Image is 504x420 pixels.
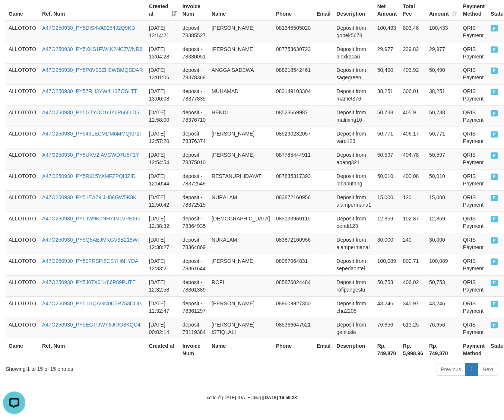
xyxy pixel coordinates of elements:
td: 400.08 [400,169,426,191]
span: PAID [491,322,498,329]
span: PAID [491,238,498,244]
td: 404.78 [400,148,426,169]
th: Rp. 749,870 [374,339,400,360]
td: ALLOTOTO [6,297,39,318]
td: deposit - 78378368 [180,63,209,85]
th: Created at [146,339,180,360]
td: 29,977 [427,42,460,63]
button: Open LiveChat chat widget [3,3,25,25]
td: Deposit from alampermana1 [334,233,374,254]
td: deposit - 78372515 [180,191,209,212]
a: A47O250930_PY543LECMDM6MMQKP2F [42,131,143,137]
a: A47O250930_PY5DIS4VA0254J2Q9KD [42,25,135,31]
td: deposit - 78380051 [180,42,209,63]
td: [DATE] 13:01:06 [146,63,180,85]
td: 50,597 [374,148,400,169]
td: 100,433 [374,21,400,42]
td: Deposit from sepedaontel [334,254,374,276]
td: 089609927350 [273,297,314,318]
td: ALLOTOTO [6,318,39,339]
td: 088218542461 [273,63,314,85]
td: ALLOTOTO [6,254,39,276]
td: 406.02 [400,276,426,297]
td: [PERSON_NAME] [209,127,273,148]
td: ALLOTOTO [6,212,39,233]
td: 085876024484 [273,276,314,297]
td: ALLOTOTO [6,85,39,106]
td: 50,738 [374,106,400,127]
td: HENDI [209,106,273,127]
a: A47O250930_PY50FRSFI8CSYH6HYDA [42,258,138,264]
th: Name [209,339,273,360]
td: 087785444911 [273,148,314,169]
td: 12,859 [427,212,460,233]
th: Email [314,339,333,360]
th: Invoice Num [180,339,209,360]
td: [PERSON_NAME] [209,21,273,42]
td: 50,753 [374,276,400,297]
th: Game [6,339,39,360]
td: 087753630723 [273,42,314,63]
a: A47O250930_PY5R915YAMFZPQI3ZID [42,174,136,179]
th: Description [334,339,374,360]
td: 15,000 [374,191,400,212]
td: deposit - 78361297 [180,297,209,318]
td: 50,771 [374,127,400,148]
td: deposit - 78376374 [180,127,209,148]
td: QRIS Payment [460,191,488,212]
td: Deposit from lobahutang [334,169,374,191]
th: Rp. 5,998.96 [400,339,426,360]
td: deposit - 78376710 [180,106,209,127]
td: 406.17 [400,127,426,148]
td: deposit - 78361389 [180,276,209,297]
td: [PERSON_NAME] [209,148,273,169]
a: A47O250930_PY51EA79IJH86GW5K8K [42,195,137,201]
td: 083872160956 [273,233,314,254]
td: [PERSON_NAME] [209,42,273,63]
a: A47O250930_PY5P8V9BZH9WBMQSDAR [42,67,143,73]
td: ALLOTOTO [6,106,39,127]
td: 100,433 [427,21,460,42]
td: Deposit from sagegreen [334,63,374,85]
td: 083133969115 [273,212,314,233]
td: 239.82 [400,42,426,63]
td: ALLOTOTO [6,42,39,63]
td: [DATE] 12:57:20 [146,127,180,148]
a: A47O250930_PY51GQAGN0D5R753DOG [42,301,142,307]
a: Next [478,363,498,376]
td: ALLOTOTO [6,127,39,148]
td: 08523669987 [273,106,314,127]
td: 43,246 [427,297,460,318]
span: PAID [491,174,498,180]
td: NURALAM [209,233,273,254]
td: 087835317393 [273,169,314,191]
td: deposit - 78375010 [180,148,209,169]
td: 50,771 [427,127,460,148]
td: 43,246 [374,297,400,318]
td: 083149103304 [273,85,314,106]
span: PAID [491,195,498,201]
td: Deposit from cha2205 [334,297,374,318]
span: PAID [491,110,498,117]
td: [PERSON_NAME] ISTIQLALI [209,318,273,339]
a: A47O250930_PY5XKS1FW4K2NCZWNR6 [42,46,142,52]
td: 38,251 [427,85,460,106]
td: ALLOTOTO [6,276,39,297]
td: deposit - 78385527 [180,21,209,42]
td: QRIS Payment [460,21,488,42]
td: QRIS Payment [460,148,488,169]
th: Ref. Num [39,339,146,360]
td: Deposit from mamet376 [334,85,374,106]
td: [DATE] 12:54:54 [146,148,180,169]
a: A47O250930_PY5EGTUWY6JIRO8KQC4 [42,322,140,328]
a: A47O250930_PY5JW9K0NH7TVLVPEXG [42,216,140,222]
a: A47O250930_PY5J07X01K86P89PUTE [42,280,136,286]
td: ANGGA SADEWA [209,63,273,85]
td: 76,656 [427,318,460,339]
td: QRIS Payment [460,169,488,191]
td: [DATE] 12:33:21 [146,254,180,276]
small: code © [DATE]-[DATE] dwg | [207,395,297,401]
td: QRIS Payment [460,318,488,339]
td: 803.46 [400,21,426,42]
td: [DATE] 00:02:14 [146,318,180,339]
